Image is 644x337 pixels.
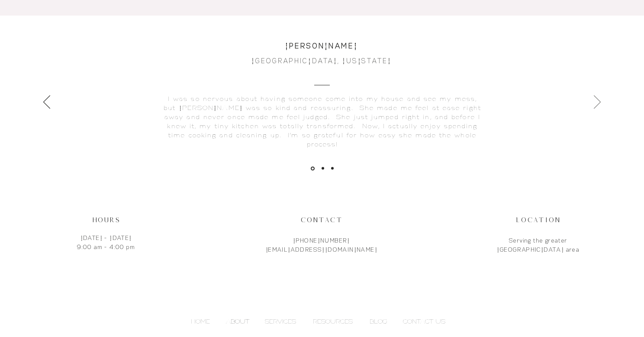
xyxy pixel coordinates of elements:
[164,95,481,148] span: I was so nervous about having someone come into my house and see my mess, but [PERSON_NAME] was s...
[261,315,309,328] a: SERVICES
[309,315,365,328] a: RESOURCES
[399,315,450,328] p: CONTACT US
[43,95,50,110] button: Previous
[285,41,357,51] span: [PERSON_NAME]
[322,167,324,170] a: Client Two
[309,315,357,328] p: RESOURCES
[187,315,222,328] a: HOME
[469,236,607,245] p: Serving the greater
[594,95,601,110] button: Next
[293,237,350,244] a: [PHONE_NUMBER]
[252,215,391,224] h5: Contact
[311,166,315,170] a: Client One
[365,315,399,328] a: BLOG
[469,215,607,224] h5: Location
[187,315,457,328] nav: Site
[331,167,334,170] a: Client Three
[365,315,392,328] p: BLOG
[251,56,392,65] span: [GEOGRAPHIC_DATA], [US_STATE]
[307,166,337,170] nav: Slides
[469,245,607,254] p: [GEOGRAPHIC_DATA] area
[261,315,300,328] p: SERVICES
[222,315,261,328] a: ABOUT
[37,233,175,252] p: [DATE] - [DATE] 9:00 am - 4:00 pm
[222,315,254,328] p: ABOUT
[266,246,377,253] a: [EMAIL_ADDRESS][DOMAIN_NAME]
[187,315,214,328] p: HOME
[37,215,175,224] h5: Hours
[399,315,457,328] a: CONTACT US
